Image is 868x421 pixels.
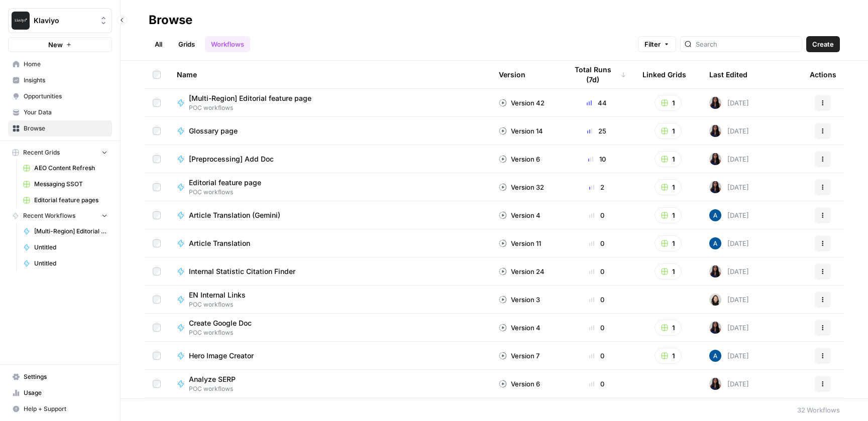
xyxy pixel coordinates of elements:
[709,237,749,249] div: [DATE]
[696,39,798,49] input: Search
[655,151,682,167] button: 1
[797,405,840,415] div: 32 Workflows
[655,179,682,195] button: 1
[567,295,626,305] div: 0
[499,266,545,276] div: Version 24
[8,56,112,72] a: Home
[709,97,749,109] div: [DATE]
[499,351,539,361] div: Version 7
[655,207,682,223] button: 1
[709,153,721,165] img: rox323kbkgutb4wcij4krxobkpon
[177,318,483,337] a: Create Google DocPOC workflows
[8,385,112,401] a: Usage
[189,328,260,337] span: POC workflows
[709,378,721,390] img: rox323kbkgutb4wcij4krxobkpon
[8,88,112,104] a: Opportunities
[189,154,274,164] span: [Preprocessing] Add Doc
[8,145,112,160] button: Recent Grids
[812,39,834,49] span: Create
[709,181,749,193] div: [DATE]
[177,93,483,112] a: [Multi-Region] Editorial feature pagePOC workflows
[8,72,112,88] a: Insights
[177,126,483,136] a: Glossary page
[19,160,112,176] a: AEO Content Refresh
[709,322,749,334] div: [DATE]
[499,379,540,389] div: Version 6
[189,290,246,300] span: EN Internal Links
[24,388,107,397] span: Usage
[177,210,483,220] a: Article Translation (Gemini)
[24,76,107,85] span: Insights
[709,294,749,306] div: [DATE]
[8,401,112,417] button: Help + Support
[24,92,107,101] span: Opportunities
[806,36,840,52] button: Create
[23,148,60,157] span: Recent Grids
[810,61,836,88] div: Actions
[189,238,250,248] span: Article Translation
[19,192,112,208] a: Editorial feature pages
[642,61,686,88] div: Linked Grids
[567,323,626,333] div: 0
[655,263,682,279] button: 1
[655,320,682,336] button: 1
[177,266,483,276] a: Internal Statistic Citation Finder
[709,125,721,137] img: rox323kbkgutb4wcij4krxobkpon
[709,350,721,362] img: he81ibor8lsei4p3qvg4ugbvimgp
[567,379,626,389] div: 0
[499,238,541,248] div: Version 11
[499,295,540,305] div: Version 3
[48,40,63,50] span: New
[23,211,75,220] span: Recent Workflows
[709,209,749,221] div: [DATE]
[189,178,261,188] span: Editorial feature page
[567,351,626,361] div: 0
[709,294,721,306] img: t5ef5oef8zpw1w4g2xghobes91mw
[34,196,107,205] span: Editorial feature pages
[172,36,201,52] a: Grids
[189,300,254,309] span: POC workflows
[34,16,94,26] span: Klaviyo
[189,384,244,393] span: POC workflows
[8,8,112,33] button: Workspace: Klaviyo
[149,36,168,52] a: All
[709,237,721,249] img: he81ibor8lsei4p3qvg4ugbvimgp
[499,323,540,333] div: Version 4
[567,61,626,88] div: Total Runs (7d)
[709,209,721,221] img: he81ibor8lsei4p3qvg4ugbvimgp
[567,210,626,220] div: 0
[709,153,749,165] div: [DATE]
[24,124,107,133] span: Browse
[149,12,192,28] div: Browse
[709,61,747,88] div: Last Edited
[8,208,112,223] button: Recent Workflows
[34,243,107,252] span: Untitled
[8,104,112,120] a: Your Data
[177,61,483,88] div: Name
[189,318,252,328] span: Create Google Doc
[567,182,626,192] div: 2
[709,265,721,277] img: rox323kbkgutb4wcij4krxobkpon
[189,93,311,103] span: [Multi-Region] Editorial feature page
[19,255,112,271] a: Untitled
[709,350,749,362] div: [DATE]
[177,351,483,361] a: Hero Image Creator
[34,180,107,189] span: Messaging SSOT
[8,120,112,136] a: Browse
[567,126,626,136] div: 25
[567,98,626,108] div: 44
[567,266,626,276] div: 0
[189,210,280,220] span: Article Translation (Gemini)
[709,181,721,193] img: rox323kbkgutb4wcij4krxobkpon
[177,154,483,164] a: [Preprocessing] Add Doc
[189,266,295,276] span: Internal Statistic Citation Finder
[189,126,238,136] span: Glossary page
[8,369,112,385] a: Settings
[709,265,749,277] div: [DATE]
[567,238,626,248] div: 0
[24,404,107,413] span: Help + Support
[499,126,543,136] div: Version 14
[499,210,540,220] div: Version 4
[24,60,107,69] span: Home
[34,164,107,173] span: AEO Content Refresh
